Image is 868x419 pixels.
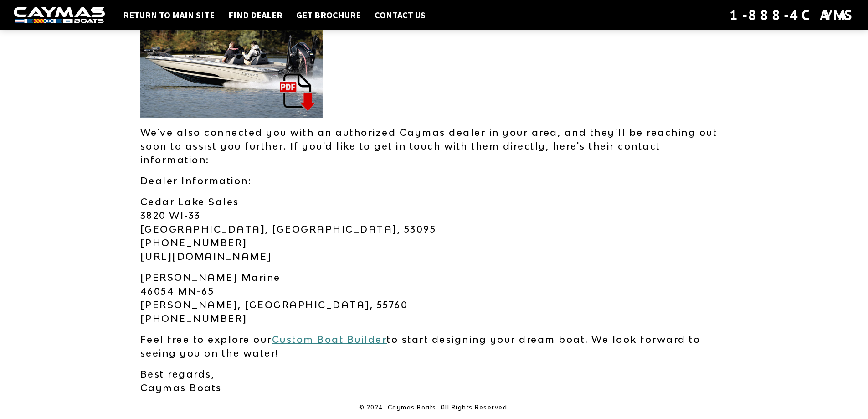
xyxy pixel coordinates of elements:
p: Feel free to explore our to start designing your dream boat. We look forward to seeing you on the... [140,332,728,360]
a: Contact Us [370,9,430,21]
strong: Dealer Information: [140,175,252,186]
a: Return to main site [118,9,219,21]
p: We've also connected you with an authorized Caymas dealer in your area, and they'll be reaching o... [140,125,728,166]
p: [PERSON_NAME] Marine 46054 MN-65 [PERSON_NAME], [GEOGRAPHIC_DATA], 55760 [PHONE_NUMBER] [140,270,728,325]
img: white-logo-c9c8dbefe5ff5ceceb0f0178aa75bf4bb51f6bca0971e226c86eb53dfe498488.png [14,7,105,24]
a: Find Dealer [224,9,287,21]
p: © 2024. Caymas Boats. All Rights Reserved. [140,403,728,412]
a: Download brochure [140,41,323,52]
div: 1-888-4CAYMAS [729,5,854,25]
p: Cedar Lake Sales 3820 WI-33 [GEOGRAPHIC_DATA], [GEOGRAPHIC_DATA], 53095 [PHONE_NUMBER] [URL][DOMA... [140,195,728,263]
p: Best regards, Caymas Boats [140,367,728,394]
a: Custom Boat Builder [272,334,387,345]
a: Get Brochure [292,9,365,21]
